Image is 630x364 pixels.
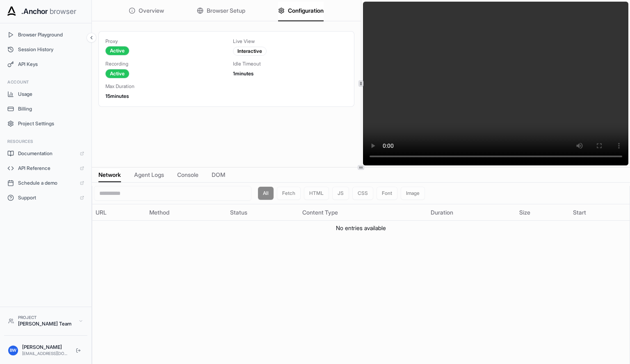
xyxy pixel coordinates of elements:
span: Network [98,171,121,179]
span: browser [50,6,76,17]
div: Idle Timeout [233,61,347,67]
span: API Keys [18,61,84,68]
div: [PERSON_NAME] [22,344,69,350]
button: API Keys [3,58,88,71]
button: Usage [3,88,88,101]
span: Agent Logs [134,171,164,179]
div: Status [230,208,296,217]
button: Project[PERSON_NAME] Team [4,311,87,330]
button: Project Settings [3,117,88,130]
a: API Reference [3,162,88,175]
div: Start [573,208,626,217]
h3: Account [7,79,84,85]
span: Support [18,194,76,201]
button: Session History [3,43,88,56]
div: Size [519,208,566,217]
span: 15 minutes [105,93,129,99]
span: Browser Setup [207,7,245,15]
div: Max Duration [105,83,220,90]
button: Logout [73,346,83,355]
div: Recording [105,61,220,67]
div: Duration [431,208,513,217]
span: Console [177,171,199,179]
span: Overview [139,7,164,15]
span: Browser Playground [18,32,84,38]
span: Billing [18,106,84,112]
td: No entries available [92,221,630,236]
div: Active [105,69,129,78]
button: Collapse sidebar [87,33,96,43]
div: [EMAIL_ADDRESS][DOMAIN_NAME] [22,350,69,357]
span: 1 minutes [233,70,253,77]
span: .Anchor [21,6,48,17]
div: Active [105,46,129,55]
div: Content Type [302,208,424,217]
img: Anchor Icon [5,5,18,18]
span: Configuration [288,7,324,15]
button: Browser Playground [3,28,88,41]
a: Schedule a demo [3,176,88,190]
a: Support [3,191,88,204]
span: Usage [18,91,84,97]
div: Method [149,208,224,217]
span: BW [10,347,16,353]
span: Session History [18,46,84,53]
div: Interactive [233,47,267,56]
div: [PERSON_NAME] Team [18,321,74,327]
div: Live View [233,38,347,45]
span: Schedule a demo [18,180,76,186]
div: Project [18,314,74,321]
span: DOM [212,171,225,179]
div: Proxy [105,38,220,45]
span: Documentation [18,150,76,157]
div: URL [96,208,143,217]
a: Documentation [3,147,88,160]
span: API Reference [18,165,76,172]
h3: Resources [7,138,84,145]
button: Billing [3,102,88,115]
span: Project Settings [18,120,84,127]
